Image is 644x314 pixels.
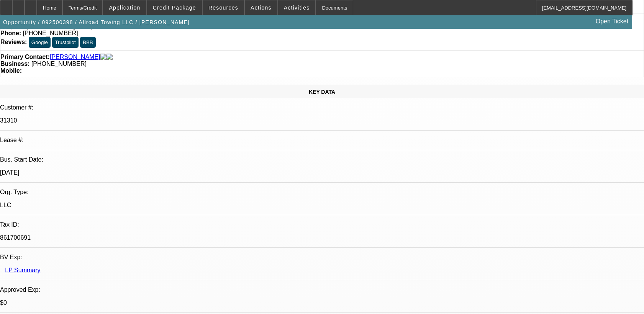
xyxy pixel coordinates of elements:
[0,39,27,45] strong: Reviews:
[309,89,335,95] span: KEY DATA
[0,61,29,67] strong: Business:
[208,5,238,11] span: Resources
[147,0,202,15] button: Credit Package
[0,67,22,74] strong: Mobile:
[593,15,631,28] a: Open Ticket
[107,54,113,61] img: linkedin-icon.png
[52,37,78,48] button: Trustpilot
[203,0,244,15] button: Resources
[251,5,272,11] span: Actions
[100,54,107,61] img: facebook-icon.png
[109,5,140,11] span: Application
[284,5,310,11] span: Activities
[103,0,146,15] button: Application
[0,30,21,36] strong: Phone:
[80,37,96,48] button: BBB
[5,267,40,273] a: LP Summary
[3,19,190,25] span: Opportunity / 092500398 / Allroad Towing LLC / [PERSON_NAME]
[50,54,100,61] a: [PERSON_NAME]
[23,30,78,36] span: [PHONE_NUMBER]
[31,61,87,67] span: [PHONE_NUMBER]
[29,37,51,48] button: Google
[278,0,316,15] button: Activities
[0,54,50,61] strong: Primary Contact:
[153,5,196,11] span: Credit Package
[245,0,277,15] button: Actions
